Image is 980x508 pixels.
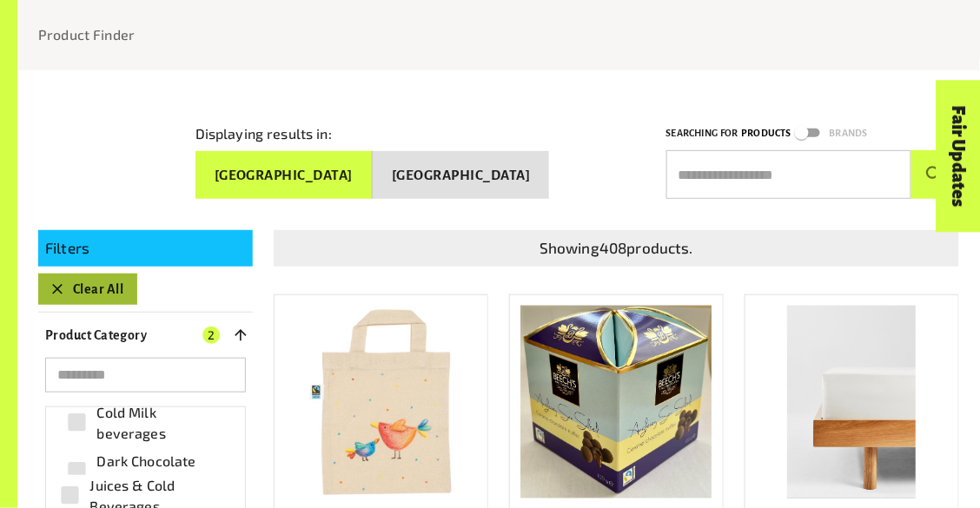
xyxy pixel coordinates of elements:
[38,26,135,43] a: Product Finder
[38,274,137,305] button: Clear All
[742,125,791,142] p: Products
[195,123,332,144] p: Displaying results in:
[666,125,738,142] p: Searching for
[38,320,253,351] button: Product Category
[45,325,147,346] p: Product Category
[830,125,868,142] p: Brands
[202,327,220,344] span: 2
[281,237,952,260] p: Showing 408 products.
[38,24,959,45] nav: breadcrumb
[373,151,549,200] button: [GEOGRAPHIC_DATA]
[96,402,222,444] span: Cold Milk beverages
[96,451,222,492] span: Dark Chocolate Bars
[195,151,373,200] button: [GEOGRAPHIC_DATA]
[45,237,246,260] p: Filters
